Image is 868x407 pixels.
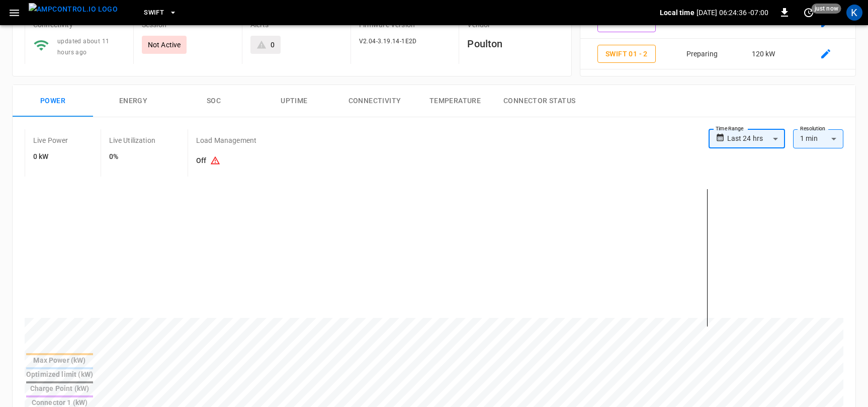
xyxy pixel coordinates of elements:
[206,151,224,171] button: Existing capacity schedules won’t take effect because Load Management is turned off. To activate ...
[109,135,155,145] p: Live Utilization
[148,40,181,50] p: Not Active
[140,3,181,23] button: Swift
[196,151,256,171] h6: Off
[697,8,768,18] p: [DATE] 06:24:36 -07:00
[93,85,173,117] button: Energy
[13,85,93,117] button: Power
[716,125,744,133] label: Time Range
[672,39,731,70] td: Preparing
[359,38,417,45] span: V2.04-3.19.14-1E2D
[660,8,695,18] p: Local time
[812,4,841,14] span: just now
[800,125,825,133] label: Resolution
[57,38,109,56] span: updated about 11 hours ago
[727,129,785,148] div: Last 24 hrs
[29,3,118,16] img: ampcontrol.io logo
[793,129,843,148] div: 1 min
[467,36,559,52] h6: Poulton
[597,45,656,63] button: Swift 01 - 2
[846,5,862,21] div: profile-icon
[196,135,256,145] p: Load Management
[109,151,155,162] h6: 0%
[731,39,796,70] td: 120 kW
[271,40,275,50] div: 0
[144,7,164,19] span: Swift
[173,85,254,117] button: SOC
[254,85,334,117] button: Uptime
[801,5,817,21] button: set refresh interval
[33,151,68,162] h6: 0 kW
[334,85,415,117] button: Connectivity
[495,85,583,117] button: Connector Status
[415,85,495,117] button: Temperature
[33,135,68,145] p: Live Power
